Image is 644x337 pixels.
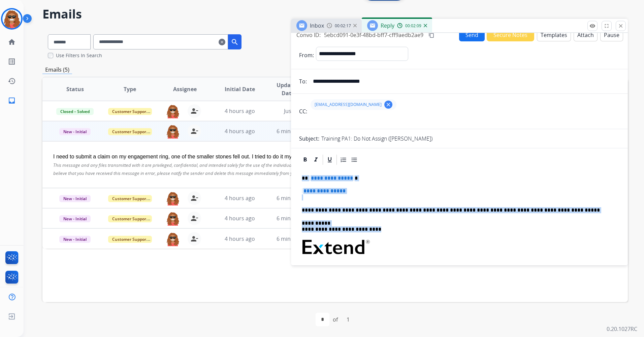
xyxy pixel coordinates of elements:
mat-icon: person_remove [190,235,198,243]
mat-icon: person_remove [190,107,198,115]
img: agent-avatar [166,124,180,139]
div: Ordered List [339,155,349,165]
button: Send [459,28,485,41]
span: 4 hours ago [225,235,255,242]
span: Type [124,85,136,93]
div: Bold [300,155,310,165]
mat-icon: list_alt [8,58,16,66]
button: Pause [600,28,623,41]
span: Customer Support [108,195,152,202]
img: avatar [2,9,21,28]
label: Use Filters In Search [56,52,102,59]
div: 1 [341,313,355,326]
span: Status [66,85,84,93]
p: Emails (5) [42,66,72,74]
span: Customer Support [108,215,152,222]
span: Reply [381,22,394,29]
button: Templates [537,28,571,41]
mat-icon: remove_red_eye [589,23,595,29]
span: 4 hours ago [225,127,255,135]
img: agent-avatar [166,104,180,118]
span: Assignee [173,85,197,93]
div: I need to submit a claim on my engagement ring, one of the smaller stones fell out. I tried to do... [53,152,507,161]
i: This message and any files transmitted with it are privileged, confidential, and intended solely ... [53,162,505,176]
button: Attach [574,28,598,41]
p: Training PA1: Do Not Assign ([PERSON_NAME]) [321,135,432,143]
mat-icon: fullscreen [604,23,610,29]
span: Updated Date [273,81,303,97]
mat-icon: clear [385,102,391,108]
span: Customer Support [108,236,152,243]
mat-icon: clear [219,38,225,46]
mat-icon: person_remove [190,127,198,135]
h2: Emails [42,7,628,21]
mat-icon: history [8,77,16,85]
p: To: [299,77,307,85]
span: Inbox [310,22,324,29]
span: Initial Date [225,85,255,93]
p: Subject: [299,135,319,143]
span: Just now [284,107,305,115]
img: agent-avatar [166,191,180,205]
div: of [333,315,338,324]
span: 4 hours ago [225,107,255,115]
p: Convo ID: [296,31,321,39]
span: New - Initial [59,215,91,222]
div: Bullet List [349,155,359,165]
mat-icon: person_remove [190,214,198,222]
img: agent-avatar [166,212,180,226]
span: 00:02:09 [405,23,421,29]
mat-icon: person_remove [190,194,198,202]
p: 0.20.1027RC [607,325,637,333]
span: 6 minutes ago [277,235,313,242]
span: Customer Support [108,108,152,115]
span: New - Initial [59,236,91,243]
span: Customer Support [108,128,152,135]
span: 4 hours ago [225,194,255,202]
span: 00:02:17 [335,23,351,29]
span: [EMAIL_ADDRESS][DOMAIN_NAME] [315,102,382,107]
span: 6 minutes ago [277,215,313,222]
div: Italic [311,155,321,165]
span: New - Initial [59,195,91,202]
span: Closed – Solved [56,108,94,115]
span: New - Initial [59,128,91,135]
p: From: [299,51,314,59]
span: 6 minutes ago [277,127,313,135]
button: Secure Notes [487,28,534,41]
img: agent-avatar [166,232,180,246]
span: 4 hours ago [225,215,255,222]
div: Underline [325,155,335,165]
mat-icon: inbox [8,97,16,105]
p: CC: [299,107,307,115]
mat-icon: close [618,23,624,29]
mat-icon: content_copy [428,32,434,38]
mat-icon: home [8,38,16,46]
mat-icon: search [231,38,239,46]
span: 5ebcd091-0e3f-48bd-bff7-cff9aedb2ae9 [324,31,423,39]
span: 6 minutes ago [277,194,313,202]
